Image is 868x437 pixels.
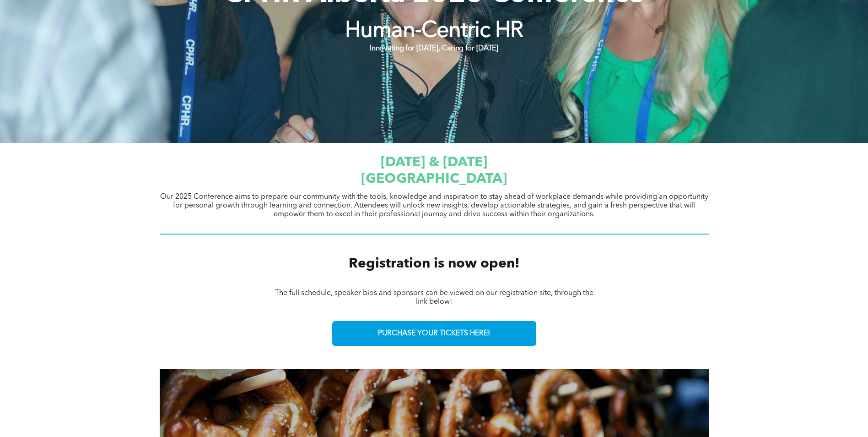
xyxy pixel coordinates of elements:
[378,329,490,338] span: PURCHASE YOUR TICKETS HERE!
[361,172,507,186] span: [GEOGRAPHIC_DATA]
[370,45,498,52] strong: Innovating for [DATE], Caring for [DATE]
[275,290,593,306] span: The full schedule, speaker bios and sponsors can be viewed on our registration site, through the ...
[332,321,536,346] a: PURCHASE YOUR TICKETS HERE!
[381,156,487,169] span: [DATE] & [DATE]
[345,20,523,42] strong: Human-Centric HR
[349,257,520,271] span: Registration is now open!
[160,193,708,218] span: Our 2025 Conference aims to prepare our community with the tools, knowledge and inspiration to st...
